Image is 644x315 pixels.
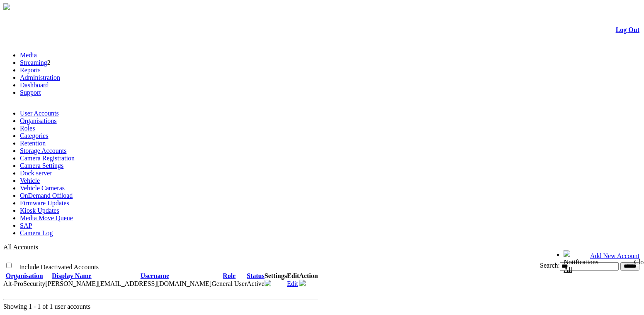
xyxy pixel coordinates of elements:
[287,280,298,287] a: Edit
[211,280,247,288] td: General User
[20,117,57,124] a: Organisations
[3,280,45,287] span: Alt-ProSecurity
[20,162,63,169] a: Camera Settings
[487,251,547,257] span: Welcome, - (Administrator)
[52,272,92,279] a: Display Name
[223,272,236,279] a: Role
[98,280,211,287] span: shivania@mview.com.au
[3,3,10,10] img: arrow-3.png
[20,81,49,89] a: Dashboard
[265,280,271,286] img: camera24.png
[6,272,43,279] a: Organisation
[45,280,98,287] span: Contact Method: SMS and Email
[265,272,287,280] th: Settings
[20,192,73,199] a: OnDemand Offload
[20,170,52,177] a: Dock server
[299,280,306,286] img: user-active-green-icon.svg
[564,250,570,257] img: bell24.png
[20,199,69,207] a: Firmware Updates
[20,177,40,184] a: Vehicle
[299,272,318,280] th: Action
[20,155,75,162] a: Camera Registration
[20,140,46,147] a: Retention
[20,147,66,154] a: Storage Accounts
[20,222,32,229] a: SAP
[616,26,639,33] a: Log Out
[247,280,265,288] td: Active
[314,262,639,271] div: Search:
[20,52,37,59] a: Media
[20,74,60,81] a: Administration
[141,272,169,279] a: Username
[20,207,59,214] a: Kiosk Updates
[20,132,48,139] a: Categories
[20,214,73,221] a: Media Move Queue
[20,185,65,192] a: Vehicle Cameras
[299,281,306,288] a: Deactivate
[564,258,623,273] div: Notifications
[3,303,90,310] span: Showing 1 - 1 of 1 user accounts
[3,244,38,251] span: All Accounts
[20,125,35,132] a: Roles
[20,59,47,66] a: Streaming
[20,66,41,74] a: Reports
[20,110,59,117] a: User Accounts
[287,272,299,280] th: Edit
[20,229,53,236] a: Camera Log
[47,59,51,66] span: 2
[19,263,99,271] span: Include Deactivated Accounts
[20,89,41,96] a: Support
[247,272,265,279] a: Status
